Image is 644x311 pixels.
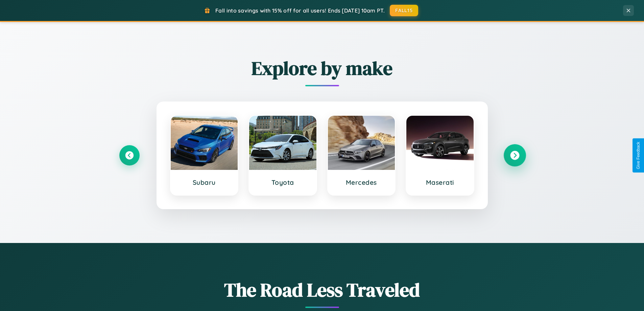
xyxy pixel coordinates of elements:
[636,142,641,169] div: Give Feedback
[119,55,525,81] h2: Explore by make
[215,7,385,14] span: Fall into savings with 15% off for all users! Ends [DATE] 10am PT.
[335,178,388,186] h3: Mercedes
[119,277,525,303] h1: The Road Less Traveled
[413,178,467,186] h3: Maserati
[390,5,418,16] button: FALL15
[177,178,231,186] h3: Subaru
[256,178,310,186] h3: Toyota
